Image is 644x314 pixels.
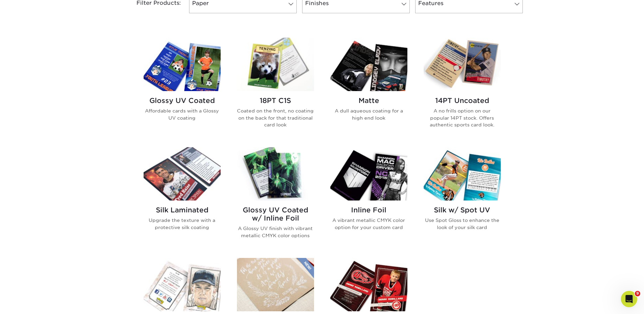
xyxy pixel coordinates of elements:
[297,258,314,278] img: New Product
[424,38,501,139] a: 14PT Uncoated Trading Cards 14PT Uncoated A no frills option on our popular 14PT stock. Offers au...
[330,147,407,200] img: Inline Foil Trading Cards
[237,97,314,105] h2: 18PT C1S
[237,38,314,139] a: 18PT C1S Trading Cards 18PT C1S Coated on the front, no coating on the back for that traditional ...
[424,147,501,200] img: Silk w/ Spot UV Trading Cards
[144,38,221,139] a: Glossy UV Coated Trading Cards Glossy UV Coated Affordable cards with a Glossy UV coating
[330,38,407,91] img: Matte Trading Cards
[330,97,407,105] h2: Matte
[424,147,501,250] a: Silk w/ Spot UV Trading Cards Silk w/ Spot UV Use Spot Gloss to enhance the look of your silk card
[424,38,501,91] img: 14PT Uncoated Trading Cards
[424,217,501,231] p: Use Spot Gloss to enhance the look of your silk card
[144,217,221,231] p: Upgrade the texture with a protective silk coating
[144,38,221,91] img: Glossy UV Coated Trading Cards
[237,38,314,91] img: 18PT C1S Trading Cards
[237,147,314,250] a: Glossy UV Coated w/ Inline Foil Trading Cards Glossy UV Coated w/ Inline Foil A Glossy UV finish ...
[635,291,640,296] span: 9
[144,206,221,214] h2: Silk Laminated
[424,97,501,105] h2: 14PT Uncoated
[330,107,407,121] p: A dull aqueous coating for a high end look
[330,38,407,139] a: Matte Trading Cards Matte A dull aqueous coating for a high end look
[330,206,407,214] h2: Inline Foil
[144,107,221,121] p: Affordable cards with a Glossy UV coating
[330,147,407,250] a: Inline Foil Trading Cards Inline Foil A vibrant metallic CMYK color option for your custom card
[237,206,314,222] h2: Glossy UV Coated w/ Inline Foil
[144,147,221,250] a: Silk Laminated Trading Cards Silk Laminated Upgrade the texture with a protective silk coating
[144,258,221,311] img: Uncoated Linen Trading Cards
[144,147,221,200] img: Silk Laminated Trading Cards
[237,258,314,311] img: 18PT French Kraft Trading Cards
[144,97,221,105] h2: Glossy UV Coated
[237,147,314,200] img: Glossy UV Coated w/ Inline Foil Trading Cards
[424,206,501,214] h2: Silk w/ Spot UV
[237,225,314,239] p: A Glossy UV finish with vibrant metallic CMYK color options
[237,107,314,128] p: Coated on the front, no coating on the back for that traditional card look
[330,258,407,311] img: ModCard™ Trading Cards
[330,217,407,231] p: A vibrant metallic CMYK color option for your custom card
[424,107,501,128] p: A no frills option on our popular 14PT stock. Offers authentic sports card look.
[621,291,637,307] iframe: Intercom live chat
